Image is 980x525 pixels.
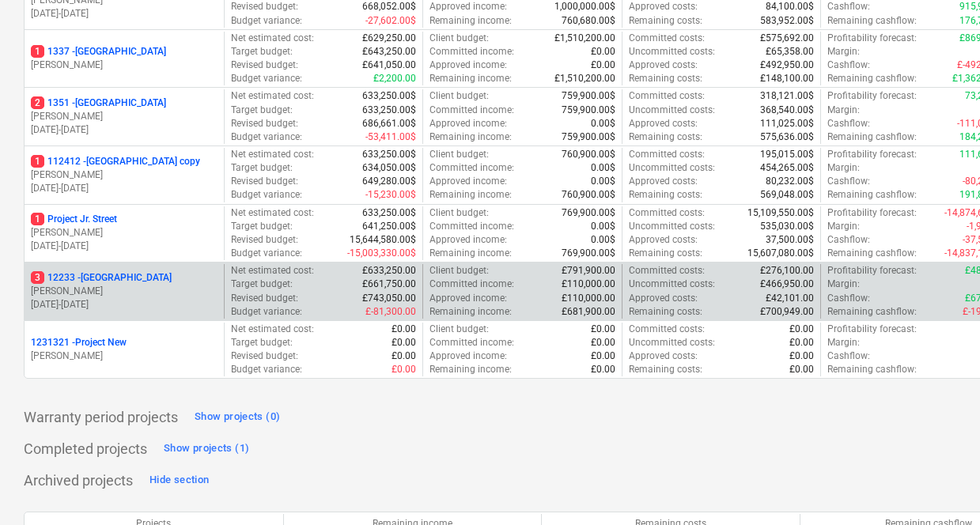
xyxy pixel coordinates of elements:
[760,264,814,278] p: £276,100.00
[629,206,705,220] p: Committed costs :
[554,72,615,85] p: £1,510,200.00
[231,363,302,376] p: Budget variance :
[231,32,314,45] p: Net estimated cost :
[350,233,416,247] p: 15,644,580.00$
[827,233,870,247] p: Cashflow :
[231,117,298,130] p: Revised budget :
[562,89,615,103] p: 759,900.00$
[591,233,615,247] p: 0.00$
[591,175,615,188] p: 0.00$
[231,336,293,349] p: Target budget :
[231,161,293,175] p: Target budget :
[429,305,512,319] p: Remaining income :
[362,104,416,117] p: 633,250.00$
[827,247,917,260] p: Remaining cashflow :
[31,213,44,225] span: 1
[629,305,702,319] p: Remaining costs :
[760,72,814,85] p: £148,100.00
[827,14,917,28] p: Remaining cashflow :
[231,323,314,336] p: Net estimated cost :
[191,404,284,429] button: Show projects (0)
[827,161,860,175] p: Margin :
[31,298,218,312] p: [DATE] - [DATE]
[429,188,512,202] p: Remaining income :
[629,292,698,305] p: Approved costs :
[160,436,253,461] button: Show projects (1)
[827,45,860,59] p: Margin :
[827,117,870,130] p: Cashflow :
[827,363,917,376] p: Remaining cashflow :
[429,161,514,175] p: Committed income :
[562,104,615,117] p: 759,900.00$
[365,188,416,202] p: -15,230.00$
[31,285,218,298] p: [PERSON_NAME]
[362,148,416,161] p: 633,250.00$
[591,117,615,130] p: 0.00$
[31,213,218,253] div: 1Project Jr. Street[PERSON_NAME][DATE]-[DATE]
[429,175,507,188] p: Approved income :
[591,161,615,175] p: 0.00$
[31,7,218,21] p: [DATE] - [DATE]
[231,130,302,144] p: Budget variance :
[231,148,314,161] p: Net estimated cost :
[562,188,615,202] p: 760,900.00$
[365,130,416,144] p: -53,411.00$
[31,226,218,240] p: [PERSON_NAME]
[629,89,705,103] p: Committed costs :
[231,104,293,117] p: Target budget :
[231,45,293,59] p: Target budget :
[789,349,814,363] p: £0.00
[31,96,44,109] span: 2
[231,89,314,103] p: Net estimated cost :
[362,89,416,103] p: 633,250.00$
[392,349,416,363] p: £0.00
[629,175,698,188] p: Approved costs :
[562,247,615,260] p: 769,900.00$
[629,264,705,278] p: Committed costs :
[554,32,615,45] p: £1,510,200.00
[827,336,860,349] p: Margin :
[31,271,218,312] div: 312233 -[GEOGRAPHIC_DATA][PERSON_NAME][DATE]-[DATE]
[429,148,489,161] p: Client budget :
[31,336,218,363] div: 1231321 -Project New[PERSON_NAME]
[747,247,814,260] p: 15,607,080.00$
[31,123,218,137] p: [DATE] - [DATE]
[31,45,44,58] span: 1
[31,271,44,284] span: 3
[31,182,218,195] p: [DATE] - [DATE]
[760,59,814,72] p: £492,950.00
[392,323,416,336] p: £0.00
[429,72,512,85] p: Remaining income :
[827,59,870,72] p: Cashflow :
[362,206,416,220] p: 633,250.00$
[231,233,298,247] p: Revised budget :
[31,271,172,285] p: 12233 - [GEOGRAPHIC_DATA]
[231,264,314,278] p: Net estimated cost :
[24,471,133,490] p: Archived projects
[231,220,293,233] p: Target budget :
[231,349,298,363] p: Revised budget :
[562,264,615,278] p: £791,900.00
[429,349,507,363] p: Approved income :
[629,32,705,45] p: Committed costs :
[362,292,416,305] p: £743,050.00
[591,363,615,376] p: £0.00
[429,278,514,291] p: Committed income :
[766,175,814,188] p: 80,232.00$
[629,336,715,349] p: Uncommitted costs :
[429,247,512,260] p: Remaining income :
[827,32,917,45] p: Profitability forecast :
[31,45,166,59] p: 1337 - [GEOGRAPHIC_DATA]
[429,233,507,247] p: Approved income :
[591,220,615,233] p: 0.00$
[146,467,213,493] button: Hide section
[231,59,298,72] p: Revised budget :
[31,96,218,137] div: 21351 -[GEOGRAPHIC_DATA][PERSON_NAME][DATE]-[DATE]
[827,104,860,117] p: Margin :
[231,72,302,85] p: Budget variance :
[429,130,512,144] p: Remaining income :
[591,59,615,72] p: £0.00
[31,168,218,182] p: [PERSON_NAME]
[629,72,702,85] p: Remaining costs :
[362,45,416,59] p: £643,250.00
